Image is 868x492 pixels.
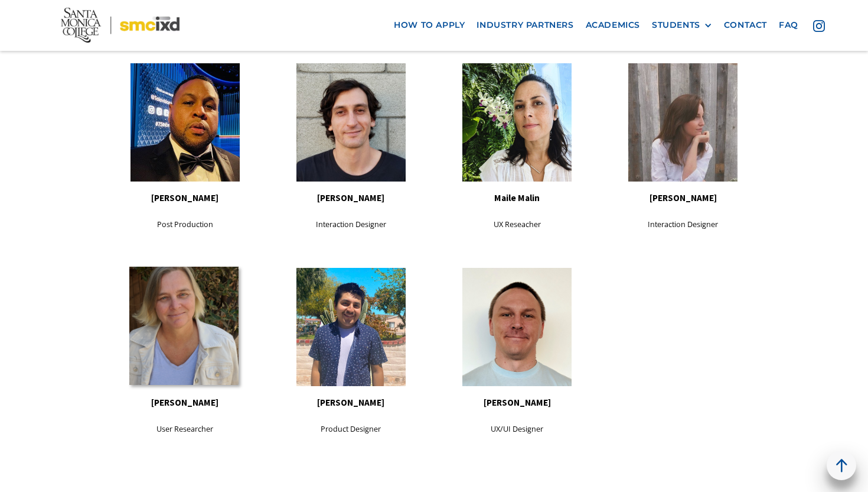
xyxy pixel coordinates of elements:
[268,395,434,410] h5: [PERSON_NAME]
[434,395,600,410] h5: [PERSON_NAME]
[61,8,180,43] img: Santa Monica College - SMC IxD logo
[434,190,600,206] h5: Maile Malin
[102,190,268,206] h5: [PERSON_NAME]
[652,20,700,30] div: STUDENTS
[102,218,268,231] p: Post Production
[718,14,773,36] a: contact
[471,14,579,36] a: industry partners
[434,218,600,231] p: UX Reseacher
[102,422,268,436] p: User Researcher
[434,422,600,436] p: UX/UI Designer
[600,190,766,206] h5: [PERSON_NAME]
[102,395,268,410] h5: [PERSON_NAME]
[827,451,856,480] a: back to top
[600,218,766,231] p: Interaction Designer
[268,190,434,206] h5: [PERSON_NAME]
[268,422,434,436] p: Product Designer
[268,218,434,231] p: Interaction Designer
[813,20,825,31] img: icon - instagram
[773,14,804,36] a: faq
[580,14,646,36] a: Academics
[388,14,471,36] a: how to apply
[652,20,712,30] div: STUDENTS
